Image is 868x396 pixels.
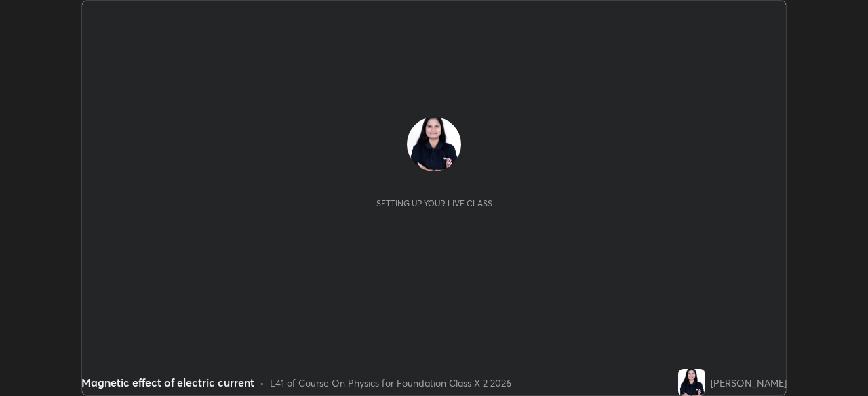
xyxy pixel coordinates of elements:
[407,117,461,171] img: abfed3403e5940d69db7ef5c0e24dee9.jpg
[711,376,787,390] div: [PERSON_NAME]
[81,374,254,391] div: Magnetic effect of electric current
[376,198,492,208] div: Setting up your live class
[260,376,264,390] div: •
[270,376,511,390] div: L41 of Course On Physics for Foundation Class X 2 2026
[678,369,705,396] img: abfed3403e5940d69db7ef5c0e24dee9.jpg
